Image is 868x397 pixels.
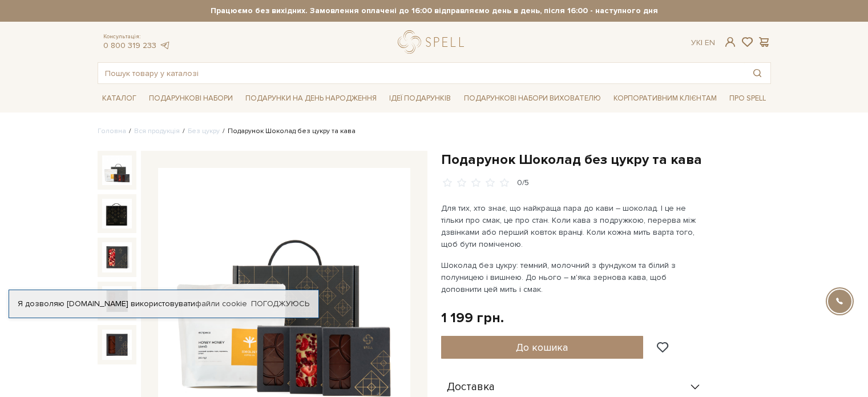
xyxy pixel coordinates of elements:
[691,38,715,48] div: Ук
[98,6,771,16] strong: Працюємо без вихідних. Замовлення оплачені до 16:00 відправляємо день в день, після 16:00 - насту...
[441,202,709,250] p: Для тих, хто знає, що найкраща пара до кави – шоколад. І це не тільки про смак, це про стан. Коли...
[9,299,318,309] div: Я дозволяю [DOMAIN_NAME] використовувати
[103,41,156,50] a: 0 800 319 233
[102,330,132,359] img: Подарунок Шоколад без цукру та кава
[134,127,180,135] a: Вся продукція
[195,299,247,308] a: файли cookie
[744,63,770,83] button: Пошук товару у каталозі
[98,63,744,83] input: Пошук товару у каталозі
[103,33,171,41] span: Консультація:
[516,341,568,354] span: До кошика
[102,155,132,185] img: Подарунок Шоколад без цукру та кава
[102,242,132,272] img: Подарунок Шоколад без цукру та кава
[398,30,469,54] a: logo
[241,90,381,107] a: Подарунки на День народження
[188,127,220,135] a: Без цукру
[102,199,132,228] img: Подарунок Шоколад без цукру та кава
[159,41,171,50] a: telegram
[251,299,309,309] a: Погоджуюсь
[701,38,703,47] span: |
[459,89,605,108] a: Подарункові набори вихователю
[705,38,715,47] a: En
[385,90,455,107] a: Ідеї подарунків
[609,89,721,108] a: Корпоративним клієнтам
[98,90,141,107] a: Каталог
[441,259,709,295] p: Шоколад без цукру: темний, молочний з фундуком та білий з полуницею і вишнею. До нього – м'яка зе...
[517,178,529,189] div: 0/5
[441,309,504,327] div: 1 199 грн.
[441,336,644,359] button: До кошика
[102,286,132,316] img: Подарунок Шоколад без цукру та кава
[441,151,771,169] h1: Подарунок Шоколад без цукру та кава
[144,90,237,107] a: Подарункові набори
[220,126,356,137] li: Подарунок Шоколад без цукру та кава
[725,90,770,107] a: Про Spell
[447,382,495,392] span: Доставка
[98,127,126,135] a: Головна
